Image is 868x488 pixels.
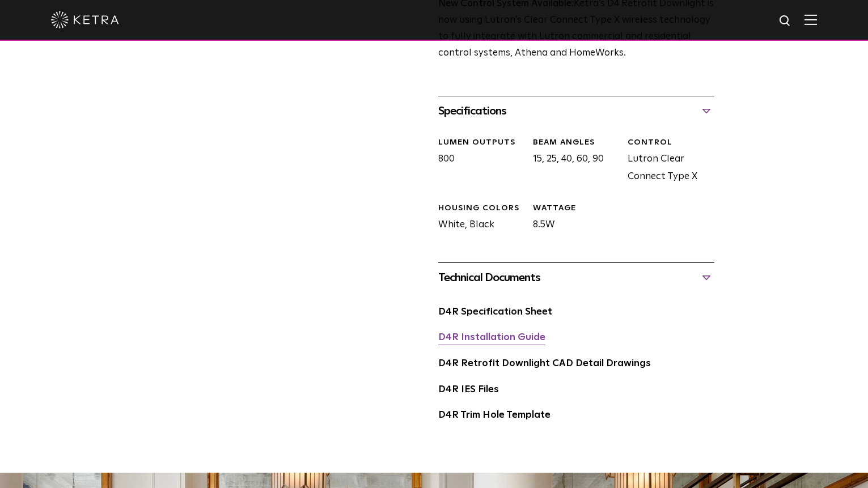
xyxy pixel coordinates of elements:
[430,137,524,186] div: 800
[438,269,714,287] div: Technical Documents
[438,410,551,420] a: D4R Trim Hole Template
[533,203,619,214] div: WATTAGE
[619,137,714,186] div: Lutron Clear Connect Type X
[438,203,524,214] div: HOUSING COLORS
[430,203,524,234] div: White, Black
[524,203,619,234] div: 8.5W
[628,137,714,148] div: CONTROL
[438,333,545,342] a: D4R Installation Guide
[51,11,119,28] img: ketra-logo-2019-white
[438,385,499,394] a: D4R IES Files
[438,359,651,368] a: D4R Retrofit Downlight CAD Detail Drawings
[533,137,619,148] div: Beam Angles
[778,14,793,28] img: search icon
[438,102,714,120] div: Specifications
[524,137,619,186] div: 15, 25, 40, 60, 90
[438,307,552,317] a: D4R Specification Sheet
[805,14,817,25] img: Hamburger%20Nav.svg
[438,137,524,148] div: LUMEN OUTPUTS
